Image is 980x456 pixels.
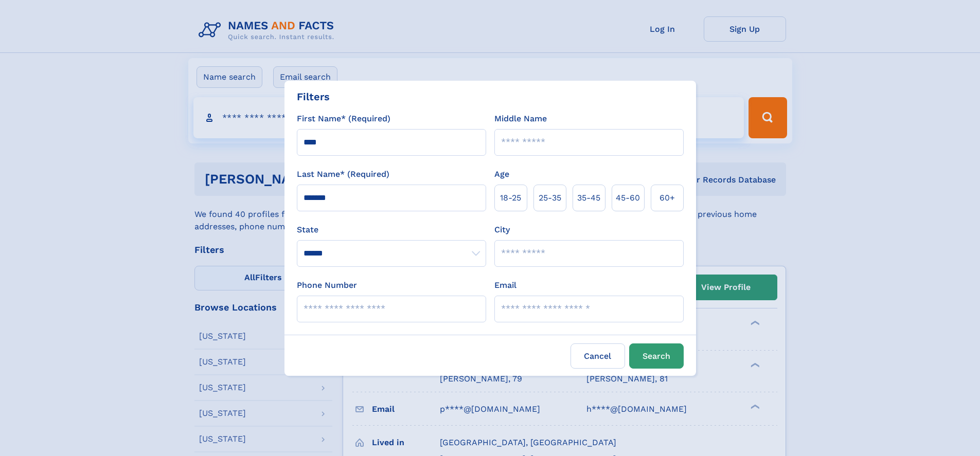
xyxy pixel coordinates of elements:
span: 18‑25 [500,192,521,204]
span: 45‑60 [616,192,640,204]
label: Phone Number [297,279,357,291]
label: Age [494,168,509,180]
div: Filters [297,89,330,104]
span: 35‑45 [577,192,600,204]
span: 60+ [660,192,675,204]
label: Email [494,279,516,291]
button: Search [629,343,684,369]
label: First Name* (Required) [297,113,390,125]
span: 25‑35 [539,192,561,204]
label: Middle Name [494,113,547,125]
label: Cancel [571,343,625,369]
label: City [494,224,510,236]
label: State [297,224,486,236]
label: Last Name* (Required) [297,168,389,180]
